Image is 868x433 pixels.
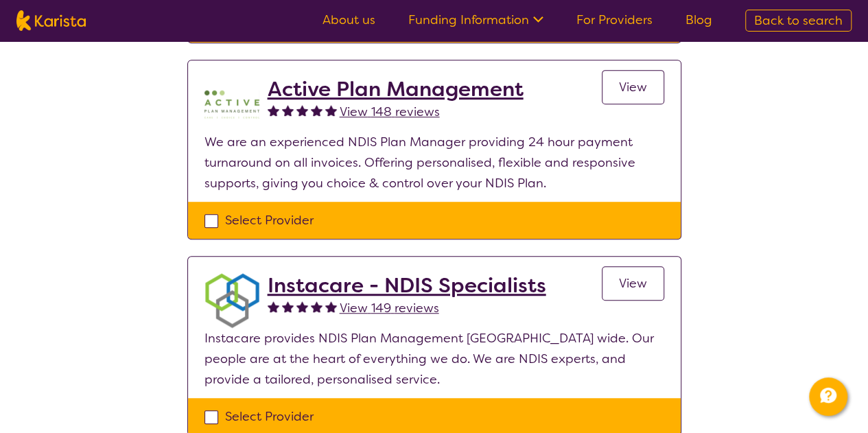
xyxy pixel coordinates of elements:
img: fullstar [296,104,308,116]
img: fullstar [282,104,294,116]
img: fullstar [311,301,322,312]
a: View 149 reviews [340,298,439,318]
img: fullstar [296,301,308,312]
span: View 148 reviews [340,104,440,120]
img: fullstar [325,301,337,312]
a: View 148 reviews [340,102,440,122]
span: View [619,79,647,95]
p: We are an experienced NDIS Plan Manager providing 24 hour payment turnaround on all invoices. Off... [204,132,664,194]
button: Channel Menu [809,377,847,416]
a: For Providers [576,12,653,28]
a: View [602,70,664,104]
img: fullstar [311,104,322,116]
a: Active Plan Management [268,77,524,102]
span: Back to search [754,12,843,29]
img: pypzb5qm7jexfhutod0x.png [204,77,259,132]
img: fullstar [325,104,337,116]
span: View [619,275,647,292]
img: fullstar [268,301,279,312]
a: Blog [685,12,712,28]
img: fullstar [268,104,279,116]
img: obkhna0zu27zdd4ubuus.png [204,273,259,328]
img: Karista logo [16,10,86,31]
p: Instacare provides NDIS Plan Management [GEOGRAPHIC_DATA] wide. Our people are at the heart of ev... [204,328,664,390]
img: fullstar [282,301,294,312]
a: View [602,266,664,301]
a: Funding Information [408,12,543,28]
a: Back to search [745,10,852,32]
a: Instacare - NDIS Specialists [268,273,546,298]
span: View 149 reviews [340,300,439,316]
a: About us [322,12,375,28]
